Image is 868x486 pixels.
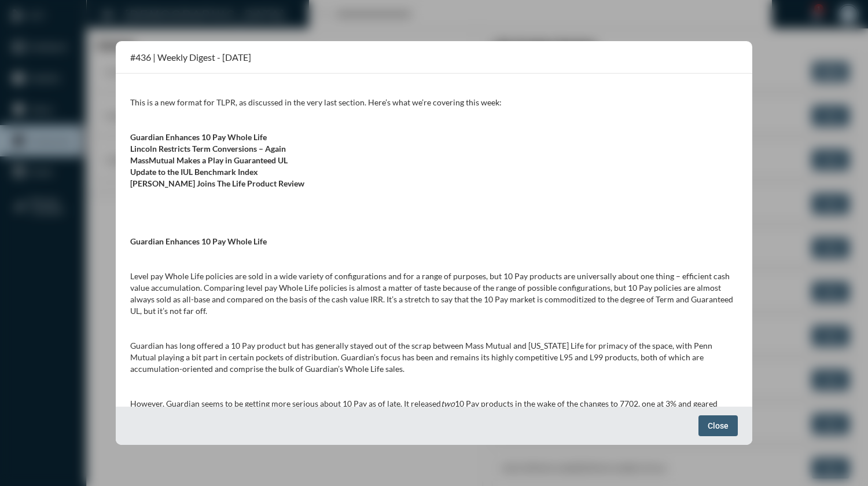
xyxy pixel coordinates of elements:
em: two [441,399,455,408]
strong: Update to the IUL Benchmark Index [130,167,258,177]
strong: [PERSON_NAME] Joins The Life Product Review [130,178,304,188]
p: However, Guardian seems to be getting more serious about 10 Pay as of late. It released 10 Pay pr... [130,398,738,433]
strong: Lincoln Restricts Term Conversions – Again [130,144,286,154]
p: This is a new format for TLPR, as discussed in the very last section. Here’s what we’re covering ... [130,97,738,108]
h2: #436 | Weekly Digest - [DATE] [130,52,251,63]
strong: Guardian Enhances 10 Pay Whole Lif [130,236,263,246]
strong: MassMutual Makes a Play in Guaranteed UL [130,155,288,165]
p: Level pay Whole Life policies are sold in a wide variety of configurations and for a range of pur... [130,271,738,317]
h4: e [130,236,738,247]
strong: Guardian Enhances 10 Pay Whole Life [130,132,267,142]
span: Close [708,421,729,430]
button: Close [698,415,738,436]
p: Guardian has long offered a 10 Pay product but has generally stayed out of the scrap between Mass... [130,340,738,375]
